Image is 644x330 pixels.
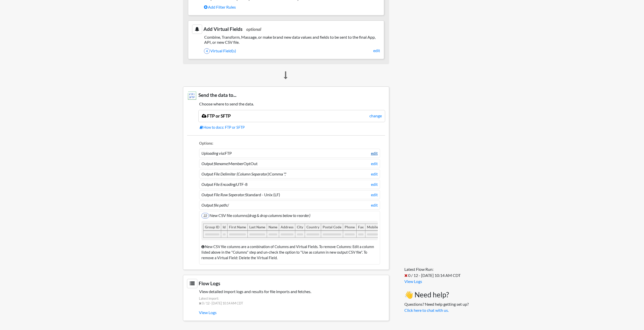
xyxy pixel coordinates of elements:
[279,224,295,231] div: Address
[200,125,385,130] a: How to docs: FTP or SFTP
[404,267,461,278] span: Latest Flow Run: 0 / 12 - [DATE] 10:14 AM CDT
[404,279,422,284] a: View Logs
[247,224,267,231] div: Last Name
[199,211,380,265] li: New CSV file columns
[202,113,231,119] a: FTP or SFTP
[201,241,378,263] div: New CSV file columns are a combination of Columns and Virtual Fields. To remove Columns: Edit a c...
[201,192,245,197] i: Output File Row Seperator:
[204,3,380,11] a: Add Filter Rules
[267,224,279,231] div: Name
[321,224,343,231] div: Postal Code
[204,47,380,55] a: 4Virtual Field(s)
[227,224,248,231] div: First Name
[201,151,225,156] i: Uploading via:
[204,48,210,54] span: 4
[201,161,228,166] i: Output filename:
[187,296,385,308] span: Latest import: 0 / 12 - [DATE] 10:14 AM CDT
[371,202,378,208] a: edit
[199,159,380,168] li: MemberOptOut
[371,161,378,167] a: edit
[247,213,310,218] i: (drag & drop columns below to reorder)
[187,91,197,101] img: FTP or SFTP
[356,224,365,231] div: Fax
[369,113,382,119] a: change
[187,101,385,106] h5: Choose where to send the data.
[203,224,221,231] div: Group ID
[201,213,209,218] span: 22
[199,141,380,147] li: Options:
[373,48,380,54] a: edit
[371,150,378,156] a: edit
[246,27,261,32] span: optional
[295,224,305,231] div: City
[404,291,469,299] h3: 👋 Need help?
[199,180,380,189] li: UTF-8
[201,203,227,207] i: Output file path:
[187,91,385,101] h3: Send the data to...
[192,25,380,34] h3: Add Virtual Fields
[619,305,638,324] iframe: Drift Widget Chat Controller
[187,279,385,288] h3: Flow Logs
[343,224,357,231] div: Phone
[199,149,380,158] li: FTP
[305,224,321,231] div: Country
[221,224,227,231] div: Id
[199,190,380,199] li: Standard - Unix (LF)
[199,201,380,210] li: /
[199,169,380,179] li: Comma ","
[371,192,378,198] a: edit
[365,224,380,231] div: Mobile
[404,301,469,313] p: Questions? Need help getting set up?
[404,308,449,313] a: Click here to chat with us.
[192,35,380,44] h5: Combine, Transform, Massage, or make brand new data values and fields to be sent to the final App...
[371,171,378,177] a: edit
[201,182,236,187] i: Output File Encoding:
[187,289,385,294] h5: View detailed import logs and results for file imports and fetches.
[371,181,378,187] a: edit
[201,171,269,176] i: Output File Delimiter (Column Separator):
[199,308,385,317] a: View Logs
